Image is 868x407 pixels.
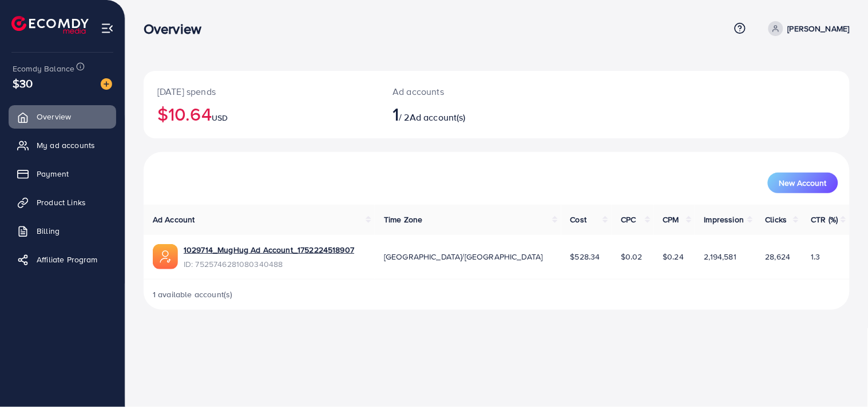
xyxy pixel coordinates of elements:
[768,173,838,193] button: New Account
[9,191,116,214] a: Product Links
[393,101,399,127] span: 1
[788,22,850,35] p: [PERSON_NAME]
[811,251,821,262] span: 1.3
[9,248,116,271] a: Affiliate Program
[157,85,365,98] p: [DATE] spends
[779,179,827,187] span: New Account
[37,197,86,208] span: Product Links
[766,214,787,225] span: Clicks
[153,244,178,269] img: ic-ads-acc.e4c84228.svg
[184,244,354,256] a: 1029714_MugHug Ad Account_1752224518907
[704,251,736,262] span: 2,194,581
[811,214,838,225] span: CTR (%)
[663,251,684,262] span: $0.24
[764,21,850,36] a: [PERSON_NAME]
[212,112,228,123] span: USD
[410,111,466,123] span: Ad account(s)
[704,214,744,225] span: Impression
[144,21,211,37] h3: Overview
[9,220,116,242] a: Billing
[37,254,98,265] span: Affiliate Program
[9,134,116,157] a: My ad accounts
[393,103,542,125] h2: / 2
[37,225,60,237] span: Billing
[621,214,636,225] span: CPC
[157,103,365,125] h2: $10.64
[384,251,543,262] span: [GEOGRAPHIC_DATA]/[GEOGRAPHIC_DATA]
[101,22,114,35] img: menu
[393,85,542,98] p: Ad accounts
[153,214,195,225] span: Ad Account
[37,168,69,179] span: Payment
[37,139,95,151] span: My ad accounts
[384,214,422,225] span: Time Zone
[101,78,112,90] img: image
[663,214,679,225] span: CPM
[37,111,71,122] span: Overview
[621,251,643,262] span: $0.02
[153,289,233,300] span: 1 available account(s)
[819,356,859,398] iframe: Chat
[766,251,791,262] span: 28,624
[9,105,116,128] a: Overview
[9,162,116,185] a: Payment
[570,214,587,225] span: Cost
[184,258,354,270] span: ID: 7525746281080340488
[570,251,600,262] span: $528.34
[13,75,33,91] span: $30
[13,63,74,74] span: Ecomdy Balance
[11,16,89,34] img: logo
